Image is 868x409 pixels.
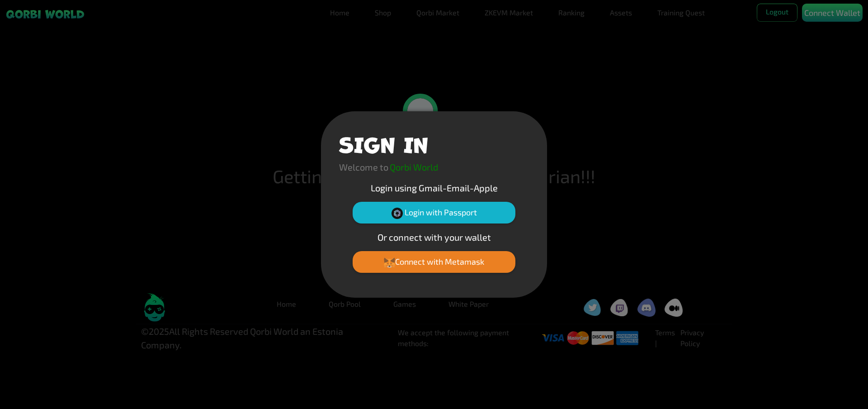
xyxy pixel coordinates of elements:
img: Passport Logo [392,208,403,219]
button: Connect with Metamask [353,251,515,273]
p: Qorbi World [390,160,438,174]
h1: SIGN IN [339,129,428,157]
p: Or connect with your wallet [339,230,529,244]
p: Welcome to [339,160,388,174]
button: Login with Passport [353,202,515,224]
p: Login using Gmail-Email-Apple [339,181,529,195]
